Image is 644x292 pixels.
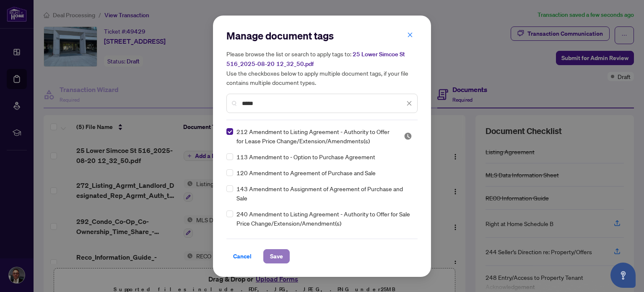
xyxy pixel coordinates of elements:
button: Save [263,249,290,263]
img: status [404,132,412,140]
h2: Manage document tags [226,29,418,42]
button: Cancel [226,249,258,263]
span: 25 Lower Simcoe St 516_2025-08-20 12_32_50.pdf [226,50,405,68]
span: 120 Amendment to Agreement of Purchase and Sale [236,168,376,177]
span: Save [270,250,283,263]
span: 240 Amendment to Listing Agreement - Authority to Offer for Sale Price Change/Extension/Amendment(s) [236,209,413,228]
span: close [407,32,413,38]
span: close [406,100,412,106]
h5: Please browse the list or search to apply tags to: Use the checkboxes below to apply multiple doc... [226,49,418,87]
span: 113 Amendment to - Option to Purchase Agreement [236,152,375,161]
span: Pending Review [404,132,412,140]
span: 212 Amendment to Listing Agreement - Authority to Offer for Lease Price Change/Extension/Amendmen... [236,127,394,145]
span: Cancel [233,250,252,263]
span: 143 Amendment to Assignment of Agreement of Purchase and Sale [236,184,413,203]
button: Open asap [610,263,636,288]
